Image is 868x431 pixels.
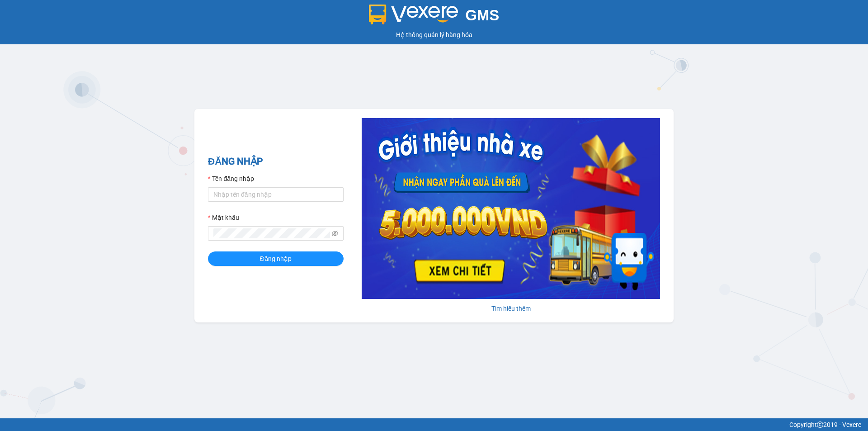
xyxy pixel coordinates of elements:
div: Tìm hiểu thêm [362,303,660,313]
h2: ĐĂNG NHẬP [208,154,344,169]
div: Hệ thống quản lý hàng hóa [2,30,866,40]
span: copyright [817,422,823,428]
img: banner-0 [362,118,660,299]
input: Mật khẩu [213,228,330,238]
label: Mật khẩu [208,213,239,223]
label: Tên đăng nhập [208,174,254,184]
span: eye-invisible [332,230,338,237]
button: Đăng nhập [208,251,344,266]
span: Đăng nhập [260,254,292,264]
img: logo 2 [369,5,458,24]
span: GMS [465,7,499,24]
a: GMS [369,14,500,21]
input: Tên đăng nhập [208,187,344,202]
div: Copyright 2019 - Vexere [7,420,861,430]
